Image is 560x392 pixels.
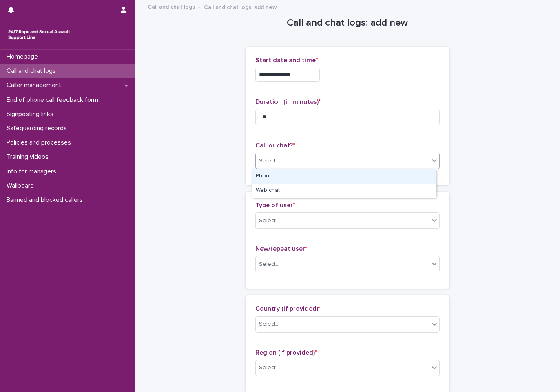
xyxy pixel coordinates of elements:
[255,349,317,356] span: Region (if provided)
[3,139,77,147] p: Policies and processes
[259,364,279,372] div: Select...
[3,168,63,175] p: Info for managers
[252,169,436,184] div: Phone
[259,217,279,225] div: Select...
[148,2,195,11] a: Call and chat logs
[246,17,449,29] h1: Call and chat logs: add new
[255,202,295,208] span: Type of user
[255,305,320,312] span: Country (if provided)
[259,157,279,165] div: Select...
[259,320,279,328] div: Select...
[3,182,40,190] p: Wallboard
[7,26,72,43] img: rhQMoQhaT3yELyF149Cw
[3,125,73,132] p: Safeguarding records
[3,81,68,89] p: Caller management
[255,245,307,252] span: New/repeat user
[3,67,62,75] p: Call and chat logs
[255,57,318,64] span: Start date and time
[3,96,105,104] p: End of phone call feedback form
[259,260,279,269] div: Select...
[255,99,321,105] span: Duration (in minutes)
[3,110,60,118] p: Signposting links
[204,2,277,11] p: Call and chat logs: add new
[255,142,295,149] span: Call or chat?
[3,53,44,61] p: Homepage
[252,184,436,198] div: Web chat
[3,153,55,161] p: Training videos
[3,196,89,204] p: Banned and blocked callers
